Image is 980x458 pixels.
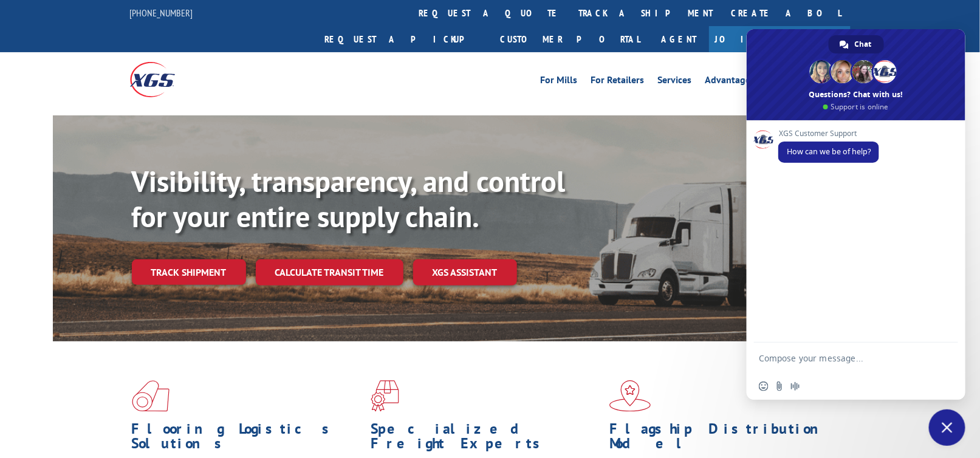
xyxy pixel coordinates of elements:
a: [PHONE_NUMBER] [130,7,193,19]
span: Send a file [775,381,784,391]
h1: Flooring Logistics Solutions [132,422,362,457]
b: Visibility, transparency, and control for your entire supply chain. [132,162,566,235]
a: Customer Portal [492,26,649,52]
span: How can we be of help? [787,146,871,157]
a: XGS ASSISTANT [413,259,517,285]
h1: Specialized Freight Experts [371,422,600,457]
img: xgs-icon-focused-on-flooring-red [371,380,399,412]
a: For Retailers [591,75,645,89]
a: Join Our Team [709,26,851,52]
a: For Mills [541,75,578,89]
span: Insert an emoji [759,381,769,391]
a: Calculate transit time [256,259,403,285]
span: Chat [855,35,872,53]
a: Advantages [705,75,755,89]
img: xgs-icon-total-supply-chain-intelligence-red [132,380,170,412]
a: Services [658,75,692,89]
h1: Flagship Distribution Model [609,422,839,457]
a: Track shipment [132,259,246,285]
a: Chat [829,35,884,53]
span: XGS Customer Support [778,129,879,138]
span: Audio message [790,381,800,391]
a: Agent [649,26,709,52]
a: Request a pickup [316,26,492,52]
img: xgs-icon-flagship-distribution-model-red [609,380,651,412]
a: Close chat [929,409,965,446]
textarea: Compose your message... [759,343,929,373]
